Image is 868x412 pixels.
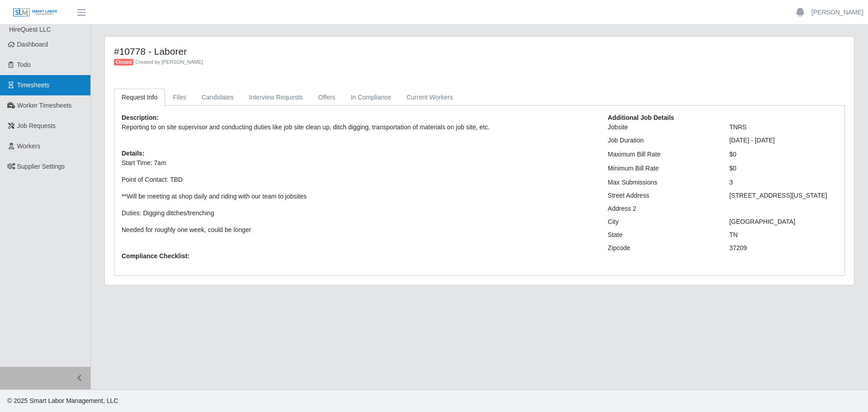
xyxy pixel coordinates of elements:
span: Dashboard [17,41,48,48]
span: Workers [17,142,41,150]
p: Duties: Digging ditches/trenching [122,208,594,218]
div: TNRS [722,123,844,132]
div: [STREET_ADDRESS][US_STATE] [722,191,844,200]
img: SLM Logo [13,8,58,18]
span: HireQuest LLC [9,26,51,33]
a: In Compliance [343,89,399,106]
b: Details: [122,150,145,157]
div: State [601,230,722,240]
span: Created by [PERSON_NAME] [135,59,203,65]
div: [DATE] - [DATE] [722,136,844,145]
span: Closed [114,59,133,66]
p: Start Time: 7am [122,158,594,168]
div: Job Duration [601,136,722,145]
span: Job Requests [17,122,56,129]
span: Worker Timesheets [17,102,71,109]
div: [GEOGRAPHIC_DATA] [722,217,844,227]
div: Street Address [601,191,722,200]
a: Offers [311,89,343,106]
a: Current Workers [399,89,460,106]
span: Supplier Settings [17,163,65,170]
a: Candidates [194,89,241,106]
div: 3 [722,178,844,187]
a: [PERSON_NAME] [811,8,863,17]
div: $0 [722,164,844,173]
b: Description: [122,114,159,121]
span: Todo [17,61,31,68]
a: Files [165,89,194,106]
span: © 2025 Smart Labor Management, LLC [7,397,118,404]
p: Reporting to on site supervisor and conducting duties like job site clean up, ditch digging, tran... [122,123,594,132]
div: TN [722,230,844,240]
div: Max Submissions [601,178,722,187]
div: Zipcode [601,243,722,253]
a: Interview Requests [241,89,311,106]
div: $0 [722,150,844,159]
p: **Will be meeting at shop daily and riding with our team to jobsites [122,192,594,201]
p: Needed for roughly one week, could be longer [122,225,594,235]
div: Address 2 [601,204,722,213]
p: Point of Contact: TBD [122,175,594,185]
h4: #10778 - Laborer [114,46,659,57]
div: City [601,217,722,227]
span: Timesheets [17,81,50,89]
b: Additional Job Details [608,114,674,121]
div: 37209 [722,243,844,253]
b: Compliance Checklist: [122,252,189,260]
div: Minimum Bill Rate [601,164,722,173]
div: Jobsite [601,123,722,132]
div: Maximum Bill Rate [601,150,722,159]
a: Request Info [114,89,165,106]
